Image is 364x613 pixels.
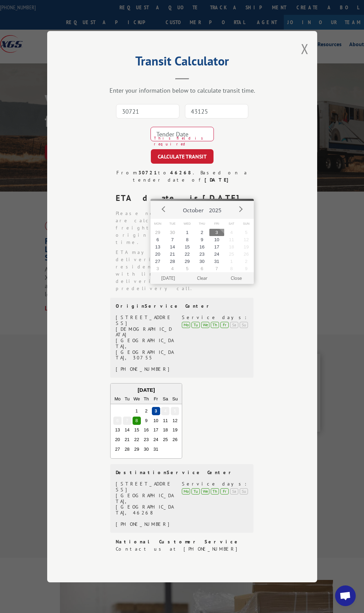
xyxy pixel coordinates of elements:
button: 7 [209,265,224,272]
div: Choose Wednesday, October 22nd, 2025 [132,436,141,444]
div: Open chat [335,585,356,606]
span: Mon [150,219,165,229]
button: 20 [150,251,165,258]
button: Next [235,204,246,214]
button: 4 [224,229,239,236]
div: Choose Thursday, October 2nd, 2025 [142,407,150,415]
div: Choose Wednesday, October 1st, 2025 [132,407,141,415]
div: Choose Friday, October 24th, 2025 [152,436,160,444]
button: 13 [150,243,165,251]
div: Choose Wednesday, October 8th, 2025 [132,416,141,425]
div: Choose Saturday, October 18th, 2025 [161,426,169,434]
button: 11 [224,236,239,243]
div: Service days: [182,481,248,487]
button: 6 [150,236,165,243]
button: 12 [239,236,254,243]
div: Fr [220,321,229,328]
div: Sa [230,321,238,328]
button: 24 [209,251,224,258]
div: Choose Sunday, October 12th, 2025 [171,416,179,425]
button: 8 [224,265,239,272]
strong: 46268 [170,170,193,176]
div: We [201,488,209,494]
button: 4 [165,265,180,272]
button: 2 [239,258,254,265]
span: Fri [209,219,224,229]
button: 9 [239,265,254,272]
div: Choose Tuesday, October 21st, 2025 [123,436,131,444]
button: 16 [195,243,209,251]
span: Wed [180,219,195,229]
button: 10 [209,236,224,243]
span: Thu [195,219,209,229]
h2: Transit Calculator [82,56,283,69]
div: Sa [161,395,169,403]
div: Choose Friday, October 3rd, 2025 [152,407,160,415]
button: 15 [180,243,195,251]
span: Sun [239,219,254,229]
span: Sat [224,219,239,229]
div: [STREET_ADDRESS] [116,481,174,493]
div: Choose Wednesday, October 29th, 2025 [132,445,141,453]
div: Su [240,321,248,328]
div: ETA date is [116,192,254,204]
div: From to . Based on a tender date of [110,169,254,184]
div: Choose Monday, October 27th, 2025 [113,445,122,453]
button: 5 [180,265,195,272]
div: Enter your information below to calculate transit time. [82,86,283,94]
button: 28 [165,258,180,265]
div: Choose Thursday, October 9th, 2025 [142,416,150,425]
div: Choose Tuesday, October 14th, 2025 [123,426,131,434]
div: Sa [230,488,238,494]
button: [DATE] [151,272,185,284]
button: 6 [195,265,209,272]
input: Tender Date [150,127,214,141]
button: 31 [209,258,224,265]
button: 30 [195,258,209,265]
button: 3 [209,229,224,236]
div: Choose Tuesday, October 28th, 2025 [123,445,131,453]
button: 18 [224,243,239,251]
div: [GEOGRAPHIC_DATA], [GEOGRAPHIC_DATA], 46268 [116,492,174,515]
strong: [DATE] [204,177,231,183]
strong: National Customer Service [116,538,240,544]
button: Close [219,272,253,284]
div: Su [240,488,248,494]
div: Choose Monday, October 13th, 2025 [113,426,122,434]
div: Choose Wednesday, October 15th, 2025 [132,426,141,434]
div: Destination Service Center [116,470,248,476]
span: Tue [165,219,180,229]
button: 1 [224,258,239,265]
strong: 30721 [138,170,158,176]
div: Fr [220,488,229,494]
button: 8 [180,236,195,243]
button: 30 [165,229,180,236]
div: Choose Friday, October 31st, 2025 [152,445,160,453]
button: 29 [180,258,195,265]
span: This field is required [154,135,214,147]
div: Tu [191,321,200,328]
button: 17 [209,243,224,251]
button: 3 [150,265,165,272]
div: Tu [191,488,200,494]
button: 26 [239,251,254,258]
input: Dest. Zip [185,104,248,119]
div: Origin Service Center [116,303,248,309]
strong: [DATE] [202,193,245,203]
div: [STREET_ADDRESS][DEMOGRAPHIC_DATA] [116,315,174,338]
div: [GEOGRAPHIC_DATA], [GEOGRAPHIC_DATA], 30755 [116,338,174,361]
div: [DATE] [111,386,182,394]
div: Choose Thursday, October 23rd, 2025 [142,436,150,444]
div: We [132,395,141,403]
div: Choose Monday, October 6th, 2025 [113,416,122,425]
button: 14 [165,243,180,251]
div: Th [142,395,150,403]
button: 27 [150,258,165,265]
div: Choose Friday, October 10th, 2025 [152,416,160,425]
button: 2025 [206,201,224,217]
button: October [180,201,206,217]
button: 21 [165,251,180,258]
div: Choose Sunday, October 19th, 2025 [171,426,179,434]
div: Choose Saturday, October 11th, 2025 [161,416,169,425]
button: 1 [180,229,195,236]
